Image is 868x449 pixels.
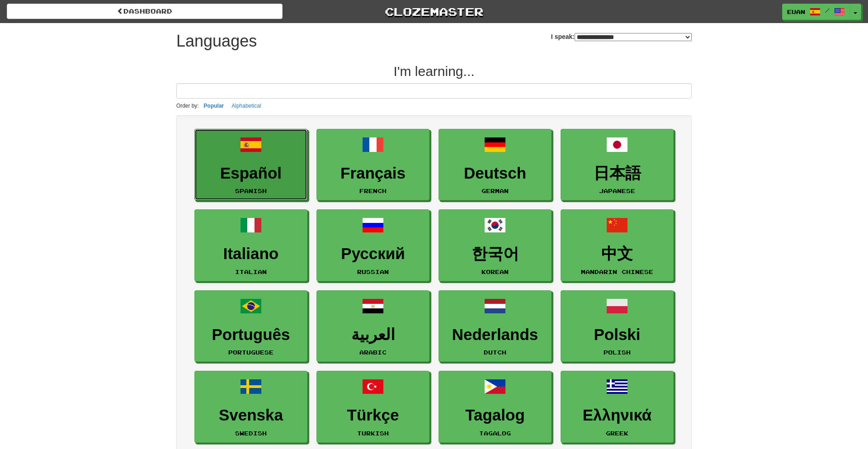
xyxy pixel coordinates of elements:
h3: Polski [566,326,669,344]
h3: العربية [321,326,425,344]
h3: Deutsch [443,165,547,182]
h3: Svenska [199,406,302,424]
small: Order by: [176,103,199,109]
small: Dutch [484,349,506,355]
a: DeutschGerman [439,129,552,201]
a: EspañolSpanish [194,129,307,201]
a: PolskiPolish [561,290,674,362]
h3: 中文 [566,245,669,263]
small: Arabic [359,349,387,355]
h3: Ελληνικά [566,406,669,424]
small: Portuguese [228,349,274,355]
small: Tagalog [479,430,511,436]
h3: Français [321,165,425,182]
a: العربيةArabic [316,290,429,362]
h2: I'm learning... [176,64,692,79]
small: Polish [604,349,631,355]
h3: Türkçe [321,406,425,424]
h3: Русский [321,245,425,263]
a: FrançaisFrench [316,129,429,201]
h3: Italiano [199,245,302,263]
small: Greek [606,430,628,436]
a: 中文Mandarin Chinese [561,209,674,281]
a: NederlandsDutch [439,290,552,362]
a: PortuguêsPortuguese [194,290,307,362]
small: Italian [235,269,267,275]
button: Popular [201,101,227,111]
h1: Languages [176,32,257,50]
button: Alphabetical [229,101,264,111]
h3: Nederlands [443,326,547,344]
label: I speak: [551,32,692,41]
h3: Português [199,326,302,344]
a: 日本語Japanese [561,129,674,201]
a: ΕλληνικάGreek [561,371,674,443]
a: Clozemaster [296,4,572,19]
a: TagalogTagalog [439,371,552,443]
small: Korean [481,269,509,275]
a: ItalianoItalian [194,209,307,281]
small: Swedish [235,430,267,436]
small: French [359,188,387,194]
h3: Tagalog [443,406,547,424]
h3: 한국어 [443,245,547,263]
a: SvenskaSwedish [194,371,307,443]
span: / [825,7,830,14]
a: 한국어Korean [439,209,552,281]
a: dashboard [7,4,283,19]
span: Euan [787,8,805,16]
small: Russian [357,269,389,275]
h3: 日本語 [566,165,669,182]
a: РусскийRussian [316,209,429,281]
small: Spanish [235,188,267,194]
small: Japanese [599,188,635,194]
select: I speak: [575,33,692,41]
small: German [481,188,509,194]
h3: Español [199,165,302,182]
small: Mandarin Chinese [581,269,653,275]
a: TürkçeTurkish [316,371,429,443]
a: Euan / [782,4,850,20]
small: Turkish [357,430,389,436]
